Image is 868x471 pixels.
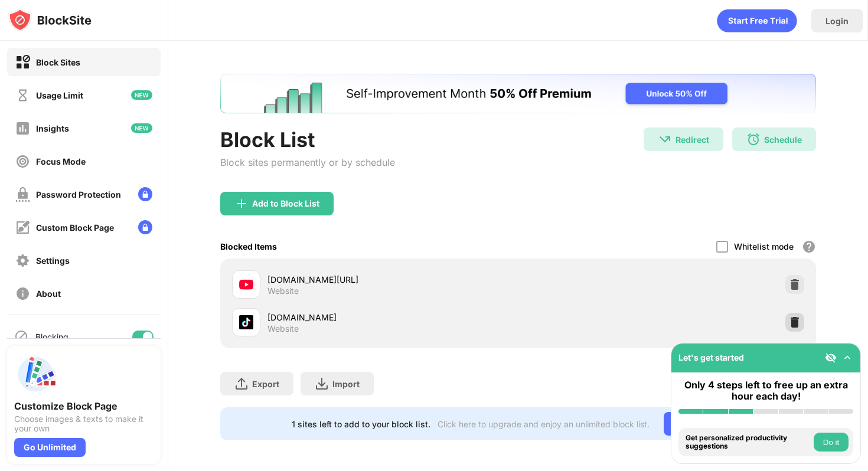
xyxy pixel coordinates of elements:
[36,156,86,166] div: Focus Mode
[14,329,28,344] img: blocking-icon.svg
[678,352,744,362] div: Let's get started
[138,220,152,234] img: lock-menu.svg
[131,90,152,100] img: new-icon.svg
[678,380,853,402] div: Only 4 steps left to free up an extra hour each day!
[292,419,430,429] div: 1 sites left to add to your block list.
[15,121,30,136] img: insights-off.svg
[239,277,253,292] img: favicons
[15,187,30,202] img: password-protection-off.svg
[267,323,299,334] div: Website
[14,353,57,395] img: push-custom-page.svg
[15,55,30,70] img: block-on.svg
[267,286,299,296] div: Website
[14,400,154,412] div: Customize Block Page
[8,8,92,32] img: logo-blocksite.svg
[825,16,849,26] div: Login
[220,127,395,152] div: Block List
[15,154,30,169] img: focus-off.svg
[138,187,152,201] img: lock-menu.svg
[35,332,68,342] div: Blocking
[717,9,797,32] div: animation
[131,123,152,133] img: new-icon.svg
[267,311,518,323] div: [DOMAIN_NAME]
[15,220,30,235] img: customize-block-page-off.svg
[825,352,837,364] img: eye-not-visible.svg
[36,256,70,266] div: Settings
[332,379,360,389] div: Import
[36,123,69,133] div: Insights
[239,315,253,329] img: favicons
[15,286,30,301] img: about-off.svg
[220,241,277,251] div: Blocked Items
[15,253,30,268] img: settings-off.svg
[36,223,114,233] div: Custom Block Page
[841,352,853,364] img: omni-setup-toggle.svg
[220,74,816,113] iframe: Banner
[267,273,518,286] div: [DOMAIN_NAME][URL]
[676,135,709,145] div: Redirect
[36,289,61,299] div: About
[220,156,395,168] div: Block sites permanently or by schedule
[734,241,794,251] div: Whitelist mode
[36,90,83,100] div: Usage Limit
[438,419,650,429] div: Click here to upgrade and enjoy an unlimited block list.
[252,379,279,389] div: Export
[36,189,121,199] div: Password Protection
[686,434,811,451] div: Get personalized productivity suggestions
[36,57,80,67] div: Block Sites
[664,412,745,436] div: Go Unlimited
[764,135,802,145] div: Schedule
[14,438,86,457] div: Go Unlimited
[252,199,319,208] div: Add to Block List
[814,433,849,452] button: Do it
[14,414,154,433] div: Choose images & texts to make it your own
[15,88,30,103] img: time-usage-off.svg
